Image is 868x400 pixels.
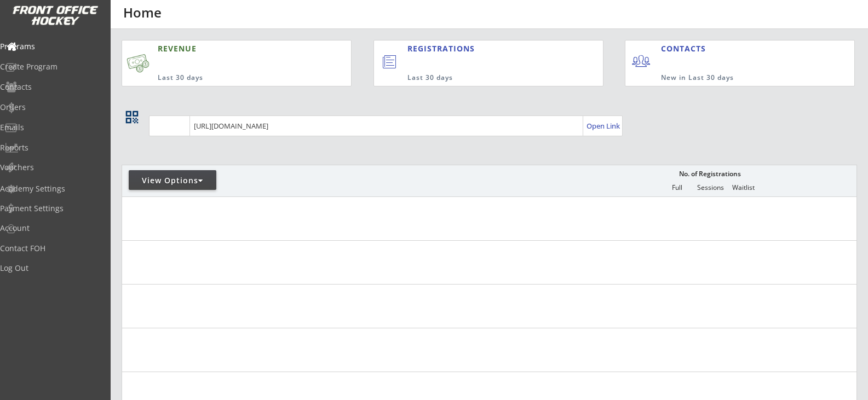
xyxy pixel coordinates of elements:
[661,43,711,54] div: CONTACTS
[587,121,621,131] div: Open Link
[158,43,298,54] div: REVENUE
[587,118,621,134] a: Open Link
[407,73,558,83] div: Last 30 days
[158,73,298,83] div: Last 30 days
[727,184,760,192] div: Waitlist
[129,175,216,186] div: View Options
[694,184,727,192] div: Sessions
[124,109,140,125] button: qr_code
[676,170,744,178] div: No. of Registrations
[661,73,803,83] div: New in Last 30 days
[660,184,693,192] div: Full
[407,43,552,54] div: REGISTRATIONS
